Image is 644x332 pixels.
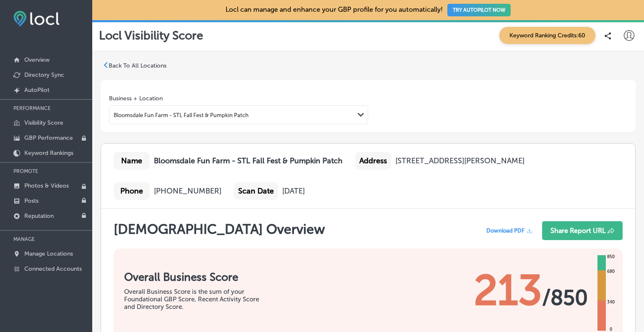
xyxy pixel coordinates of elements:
[24,265,82,272] p: Connected Accounts
[355,152,391,170] div: Address
[114,112,249,118] div: Bloomsdale Fun Farm - STL Fall Fest & Pumpkin Patch
[114,152,150,170] div: Name
[474,265,542,316] span: 213
[114,221,325,244] h1: [DEMOGRAPHIC_DATA] Overview
[24,149,73,157] p: Keyword Rankings
[486,227,525,234] span: Download PDF
[605,268,616,275] div: 680
[124,288,271,311] div: Overall Business Score is the sum of your Foundational GBP Score, Recent Activity Score and Direc...
[24,134,73,141] p: GBP Performance
[24,71,64,78] p: Directory Sync
[124,271,271,284] h1: Overall Business Score
[99,29,203,42] p: Locl Visibility Score
[114,182,150,200] div: Phone
[154,156,343,165] b: Bloomsdale Fun Farm - STL Fall Fest & Pumpkin Patch
[282,186,305,196] div: [DATE]
[24,250,73,257] p: Manage Locations
[154,186,221,196] div: [PHONE_NUMBER]
[395,156,525,165] div: [STREET_ADDRESS][PERSON_NAME]
[605,299,616,306] div: 340
[24,182,69,189] p: Photos & Videos
[24,212,54,220] p: Reputation
[234,182,278,200] div: Scan Date
[24,119,63,126] p: Visibility Score
[542,221,623,240] button: Share Report URL
[13,11,60,26] img: fda3e92497d09a02dc62c9cd864e3231.png
[109,62,166,69] p: Back To All Locations
[24,197,39,204] p: Posts
[24,56,49,63] p: Overview
[109,95,163,102] label: Business + Location
[447,4,511,16] button: TRY AUTOPILOT NOW
[24,86,49,94] p: AutoPilot
[605,254,616,260] div: 850
[542,285,588,310] span: / 850
[499,27,595,44] span: Keyword Ranking Credits: 60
